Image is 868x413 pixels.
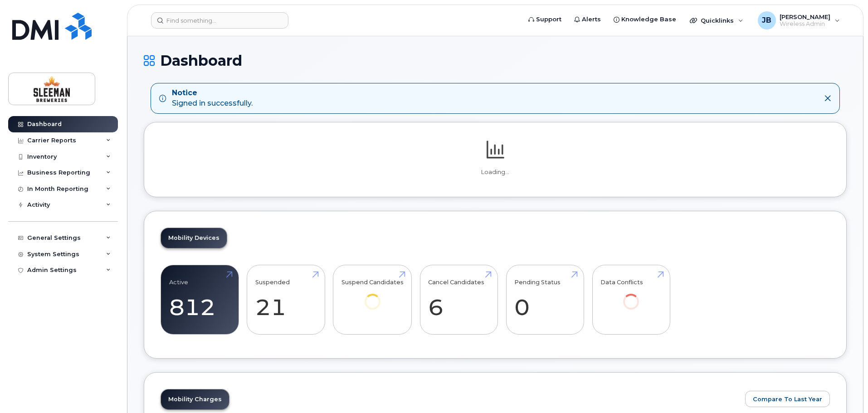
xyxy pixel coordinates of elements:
[172,88,253,98] strong: Notice
[428,270,489,330] a: Cancel Candidates 6
[161,389,229,409] a: Mobility Charges
[341,270,404,322] a: Suspend Candidates
[255,270,317,330] a: Suspended 21
[169,270,230,330] a: Active 812
[161,228,227,248] a: Mobility Devices
[745,391,830,407] button: Compare To Last Year
[753,395,822,403] span: Compare To Last Year
[172,88,253,109] div: Signed in successfully.
[144,53,847,68] h1: Dashboard
[161,168,830,176] p: Loading...
[600,270,662,322] a: Data Conflicts
[514,270,575,330] a: Pending Status 0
